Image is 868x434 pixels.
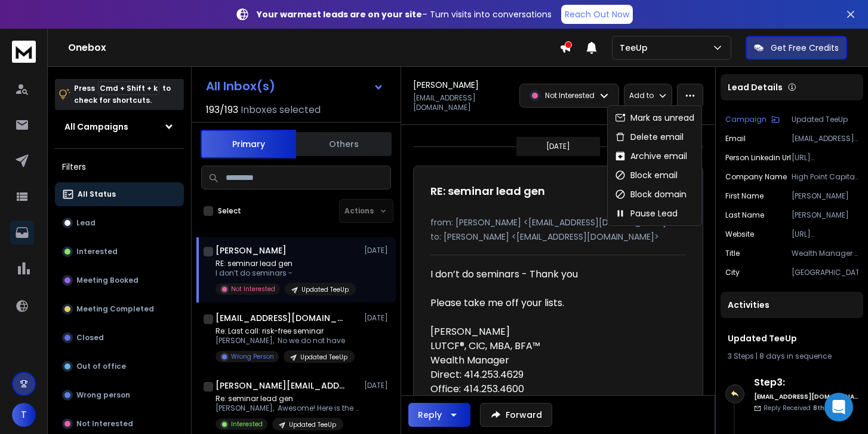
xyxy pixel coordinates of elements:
[792,249,858,258] p: Wealth Manager | Financial Advisor
[725,249,740,258] p: Title
[300,353,347,362] p: Updated TeeUp
[728,332,856,344] h1: Updated TeeUp
[257,8,552,20] p: – Turn visits into conversations
[201,130,296,158] button: Primary
[792,230,858,239] p: [URL][DOMAIN_NAME]
[76,419,133,429] p: Not Interested
[728,351,754,361] span: 3 Steps
[728,352,856,361] div: |
[771,42,839,54] p: Get Free Credits
[721,292,863,318] div: Activities
[364,246,391,255] p: [DATE]
[216,380,347,392] h1: [PERSON_NAME][EMAIL_ADDRESS][PERSON_NAME][DOMAIN_NAME]
[76,304,154,314] p: Meeting Completed
[764,404,840,412] p: Reply Received
[12,403,36,427] span: T
[78,190,116,199] p: All Status
[480,403,552,427] button: Forward
[813,404,840,412] span: 8th, Aug
[615,112,694,124] div: Mark as unread
[216,244,287,256] h1: [PERSON_NAME]
[792,268,858,277] p: [GEOGRAPHIC_DATA]
[231,352,274,361] p: Wrong Person
[725,115,767,124] p: Campaign
[728,81,783,93] p: Lead Details
[76,247,118,256] p: Interested
[545,91,595,100] p: Not Interested
[725,230,754,239] p: Website
[725,172,787,182] p: Company Name
[792,115,858,124] p: Updated TeeUp
[725,153,791,163] p: Person Linkedin Url
[68,41,559,55] h1: Onebox
[615,188,687,200] div: Block domain
[231,285,275,294] p: Not Interested
[792,153,858,163] p: [URL][DOMAIN_NAME][PERSON_NAME]
[824,393,853,421] div: Open Intercom Messenger
[12,41,36,63] img: logo
[725,134,746,143] p: Email
[792,191,858,201] p: [PERSON_NAME]
[725,210,764,220] p: Last Name
[76,218,96,228] p: Lead
[216,259,356,268] p: RE: seminar lead gen
[754,375,858,390] h6: Step 3 :
[615,169,678,181] div: Block email
[792,172,858,182] p: High Point Capital Group Planning & Wealth Management
[759,351,832,361] span: 8 days in sequence
[98,81,159,95] span: Cmd + Shift + k
[546,142,570,151] p: [DATE]
[620,42,652,54] p: TeeUp
[64,121,128,133] h1: All Campaigns
[231,420,263,429] p: Interested
[216,404,359,413] p: [PERSON_NAME], Awesome! Here is the video [[URL][DOMAIN_NAME]] I
[725,191,764,201] p: First Name
[565,8,629,20] p: Reach Out Now
[76,390,130,400] p: Wrong person
[792,210,858,220] p: [PERSON_NAME]
[216,336,355,346] p: [PERSON_NAME], No we do not have
[413,93,512,112] p: [EMAIL_ADDRESS][DOMAIN_NAME]
[754,392,858,401] h6: [EMAIL_ADDRESS][DOMAIN_NAME]
[430,183,545,200] h1: RE: seminar lead gen
[725,268,740,277] p: City
[364,313,391,323] p: [DATE]
[241,103,321,117] h3: Inboxes selected
[257,8,422,20] strong: Your warmest leads are on your site
[74,82,171,106] p: Press to check for shortcuts.
[216,394,359,404] p: Re: seminar lead gen
[364,381,391,390] p: [DATE]
[55,158,184,175] h3: Filters
[206,103,238,117] span: 193 / 193
[216,312,347,324] h1: [EMAIL_ADDRESS][DOMAIN_NAME]
[216,326,355,336] p: Re: Last call: risk-free seminar
[792,134,858,143] p: [EMAIL_ADDRESS][DOMAIN_NAME]
[289,420,336,429] p: Updated TeeUp
[615,150,687,162] div: Archive email
[615,131,684,143] div: Delete email
[430,231,686,243] p: to: [PERSON_NAME] <[EMAIL_ADDRESS][DOMAIN_NAME]>
[206,80,275,92] h1: All Inbox(s)
[430,216,686,228] p: from: [PERSON_NAME] <[EMAIL_ADDRESS][DOMAIN_NAME]>
[218,206,241,216] label: Select
[615,207,678,219] div: Pause Lead
[76,362,126,371] p: Out of office
[296,131,392,157] button: Others
[76,333,104,343] p: Closed
[413,79,479,91] h1: [PERSON_NAME]
[301,285,349,294] p: Updated TeeUp
[629,91,654,100] p: Add to
[76,276,138,285] p: Meeting Booked
[418,409,442,421] div: Reply
[216,268,356,278] p: I don’t do seminars -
